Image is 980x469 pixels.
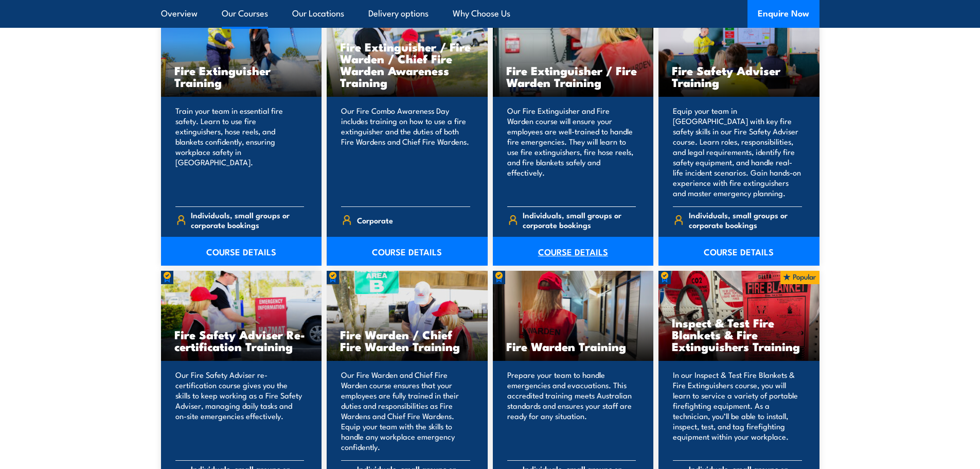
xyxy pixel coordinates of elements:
span: Individuals, small groups or corporate bookings [523,210,636,230]
p: Train your team in essential fire safety. Learn to use fire extinguishers, hose reels, and blanke... [175,106,305,198]
a: COURSE DETAILS [658,237,819,266]
h3: Fire Warden / Chief Fire Warden Training [340,328,474,352]
h3: Fire Extinguisher / Fire Warden / Chief Fire Warden Awareness Training [340,41,474,88]
a: COURSE DETAILS [161,237,322,266]
a: COURSE DETAILS [493,237,654,266]
h3: Fire Safety Adviser Training [672,64,806,88]
span: Individuals, small groups or corporate bookings [191,210,304,230]
h3: Fire Warden Training [506,340,640,352]
p: Our Fire Warden and Chief Fire Warden course ensures that your employees are fully trained in the... [341,370,470,452]
p: Our Fire Extinguisher and Fire Warden course will ensure your employees are well-trained to handl... [507,106,636,198]
span: Individuals, small groups or corporate bookings [689,210,802,230]
h3: Inspect & Test Fire Blankets & Fire Extinguishers Training [672,317,806,352]
p: Our Fire Combo Awareness Day includes training on how to use a fire extinguisher and the duties o... [341,106,470,198]
p: Equip your team in [GEOGRAPHIC_DATA] with key fire safety skills in our Fire Safety Adviser cours... [673,106,802,198]
p: In our Inspect & Test Fire Blankets & Fire Extinguishers course, you will learn to service a vari... [673,370,802,452]
h3: Fire Safety Adviser Re-certification Training [174,328,309,352]
h3: Fire Extinguisher Training [174,64,309,88]
a: COURSE DETAILS [327,237,488,266]
p: Prepare your team to handle emergencies and evacuations. This accredited training meets Australia... [507,370,636,452]
h3: Fire Extinguisher / Fire Warden Training [506,64,640,88]
span: Corporate [357,212,393,228]
p: Our Fire Safety Adviser re-certification course gives you the skills to keep working as a Fire Sa... [175,370,305,452]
